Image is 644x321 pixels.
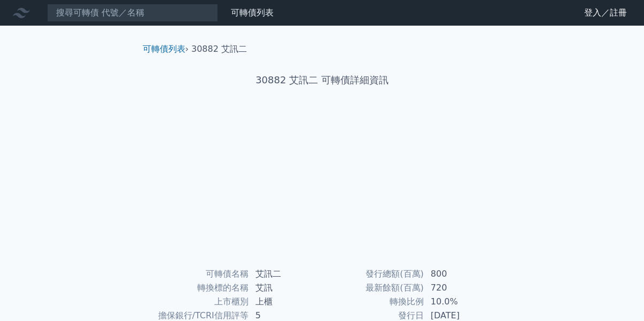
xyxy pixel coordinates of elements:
[322,281,424,295] td: 最新餘額(百萬)
[576,4,635,21] a: 登入／註冊
[249,295,322,309] td: 上櫃
[249,267,322,281] td: 艾訊二
[143,43,189,56] li: ›
[147,281,249,295] td: 轉換標的名稱
[424,295,498,309] td: 10.0%
[147,267,249,281] td: 可轉債名稱
[322,267,424,281] td: 發行總額(百萬)
[47,4,218,22] input: 搜尋可轉債 代號／名稱
[143,44,185,54] a: 可轉債列表
[249,281,322,295] td: 艾訊
[424,267,498,281] td: 800
[322,295,424,309] td: 轉換比例
[147,295,249,309] td: 上市櫃別
[231,7,274,18] a: 可轉債列表
[191,43,247,56] li: 30882 艾訊二
[424,281,498,295] td: 720
[134,73,510,88] h1: 30882 艾訊二 可轉債詳細資訊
